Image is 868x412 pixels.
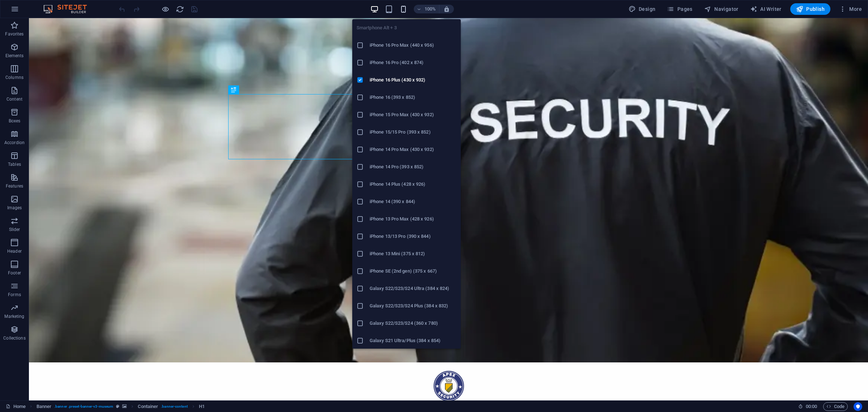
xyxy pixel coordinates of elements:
[5,31,24,37] p: Favorites
[750,5,782,13] span: AI Writer
[370,58,456,67] h6: iPhone 16 Pro (402 x 874)
[414,5,439,13] button: 100%
[176,5,184,13] i: Reload page
[161,5,170,13] button: Click here to leave preview mode and continue editing
[811,404,812,409] span: :
[7,248,22,254] p: Header
[790,3,830,15] button: Publish
[796,5,825,13] span: Publish
[20,12,35,17] div: v 4.0.25
[704,5,739,13] span: Navigator
[370,284,456,293] h6: Galaxy S22/S23/S24 Ultra (384 x 824)
[161,402,187,411] span: . banner-content
[12,19,17,25] img: website_grey.svg
[370,110,456,119] h6: iPhone 15 Pro Max (430 x 932)
[370,41,456,50] h6: iPhone 16 Pro Max (440 x 956)
[370,76,456,84] h6: iPhone 16 Plus (430 x 932)
[443,6,450,12] i: On resize automatically adjust zoom level to fit chosen device.
[4,140,25,146] p: Accordion
[806,402,817,411] span: 00 00
[667,5,692,13] span: Pages
[370,145,456,154] h6: iPhone 14 Pro Max (430 x 932)
[175,5,184,13] button: reload
[116,404,119,408] i: This element is a customizable preset
[823,402,848,411] button: Code
[138,402,158,411] span: Click to select. Double-click to edit
[27,43,65,47] div: Domain Overview
[20,42,25,48] img: tab_domain_overview_orange.svg
[37,402,52,411] span: Click to select. Double-click to edit
[4,314,24,319] p: Marketing
[854,402,862,411] button: Usercentrics
[629,5,656,13] span: Design
[370,163,456,171] h6: iPhone 14 Pro (393 x 852)
[7,96,22,102] p: Content
[370,93,456,102] h6: iPhone 16 (393 x 852)
[42,5,96,13] img: Editor Logo
[664,3,695,15] button: Pages
[370,197,456,206] h6: iPhone 14 (390 x 844)
[836,3,865,15] button: More
[425,5,436,13] h6: 100%
[9,227,20,232] p: Slider
[12,12,17,17] img: logo_orange.svg
[370,336,456,345] h6: Galaxy S21 Ultra/Plus (384 x 854)
[798,402,817,411] h6: Session time
[826,402,844,411] span: Code
[701,3,741,15] button: Navigator
[122,404,127,408] i: This element contains a background
[626,3,659,15] div: Design (Ctrl+Alt+Y)
[5,75,24,80] p: Columns
[370,180,456,189] h6: iPhone 14 Plus (428 x 926)
[19,19,80,25] div: Domain: [DOMAIN_NAME]
[839,5,862,13] span: More
[8,161,21,167] p: Tables
[6,183,23,189] p: Features
[80,43,122,47] div: Keywords by Traffic
[747,3,784,15] button: AI Writer
[370,267,456,276] h6: iPhone SE (2nd gen) (375 x 667)
[7,205,22,211] p: Images
[8,292,21,298] p: Forms
[37,402,205,411] nav: breadcrumb
[8,270,21,276] p: Footer
[199,402,205,411] span: Click to select. Double-click to edit
[54,402,113,411] span: . banner .preset-banner-v3-museum
[370,249,456,258] h6: iPhone 13 Mini (375 x 812)
[370,302,456,310] h6: Galaxy S22/S23/S24 Plus (384 x 832)
[72,42,78,48] img: tab_keywords_by_traffic_grey.svg
[370,215,456,223] h6: iPhone 13 Pro Max (428 x 926)
[3,335,25,341] p: Collections
[9,118,21,124] p: Boxes
[626,3,659,15] button: Design
[6,402,26,411] a: Click to cancel selection. Double-click to open Pages
[370,319,456,328] h6: Galaxy S22/S23/S24 (360 x 780)
[5,53,24,59] p: Elements
[370,232,456,241] h6: iPhone 13/13 Pro (390 x 844)
[370,128,456,136] h6: iPhone 15/15 Pro (393 x 852)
